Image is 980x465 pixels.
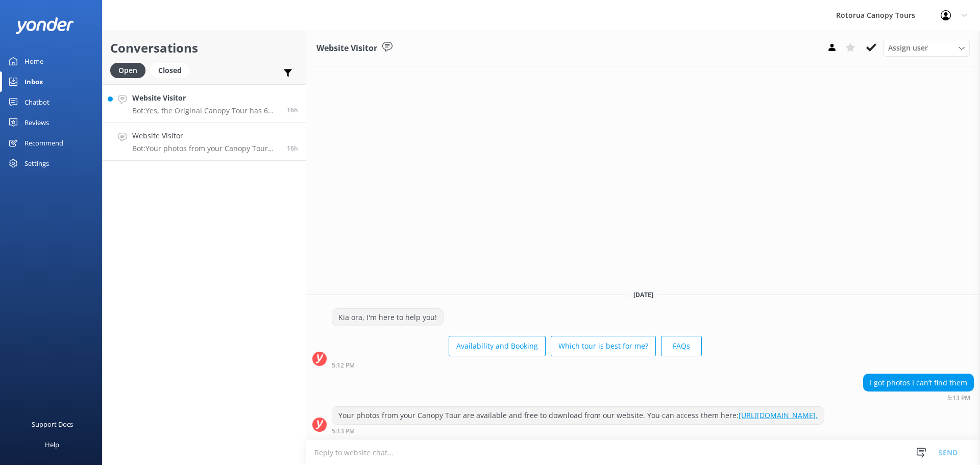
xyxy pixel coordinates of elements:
strong: 5:13 PM [947,395,970,401]
div: I got photos I can’t find them [864,374,973,391]
div: Recommend [24,133,63,153]
a: Closed [151,64,194,76]
div: Aug 24 2025 05:13pm (UTC +12:00) Pacific/Auckland [863,394,974,401]
div: Your photos from your Canopy Tour are available and free to download from our website. You can ac... [332,407,824,424]
div: Support Docs [32,414,73,434]
button: FAQs [661,336,702,356]
a: Website VisitorBot:Your photos from your Canopy Tour are available and free to download from our ... [103,123,306,161]
button: Availability and Booking [449,336,546,356]
a: Open [110,64,151,76]
h4: Website Visitor [132,130,279,141]
div: Kia ora, I'm here to help you! [332,309,443,326]
a: Website VisitorBot:Yes, the Original Canopy Tour has 6 Rotorua ziplines.16h [103,84,306,123]
h4: Website Visitor [132,92,279,104]
div: Chatbot [24,92,50,112]
h3: Website Visitor [316,42,377,55]
img: yonder-white-logo.png [15,17,74,34]
a: [URL][DOMAIN_NAME]. [739,410,818,420]
span: Aug 24 2025 05:13pm (UTC +12:00) Pacific/Auckland [287,106,298,114]
div: Inbox [24,71,43,92]
button: Which tour is best for me? [551,336,656,356]
div: Reviews [24,112,49,133]
div: Assign User [883,40,970,56]
strong: 5:12 PM [332,362,355,369]
strong: 5:13 PM [332,428,355,434]
div: Settings [24,153,49,174]
p: Bot: Yes, the Original Canopy Tour has 6 Rotorua ziplines. [132,106,279,115]
span: Aug 24 2025 05:13pm (UTC +12:00) Pacific/Auckland [287,144,298,153]
h2: Conversations [110,38,298,58]
p: Bot: Your photos from your Canopy Tour are available and free to download from our website. You c... [132,144,279,153]
div: Home [24,51,43,71]
div: Aug 24 2025 05:13pm (UTC +12:00) Pacific/Auckland [332,427,824,434]
span: [DATE] [627,290,659,299]
div: Aug 24 2025 05:12pm (UTC +12:00) Pacific/Auckland [332,361,702,369]
div: Help [45,434,59,455]
span: Assign user [888,42,928,54]
div: Closed [151,63,189,78]
div: Open [110,63,145,78]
